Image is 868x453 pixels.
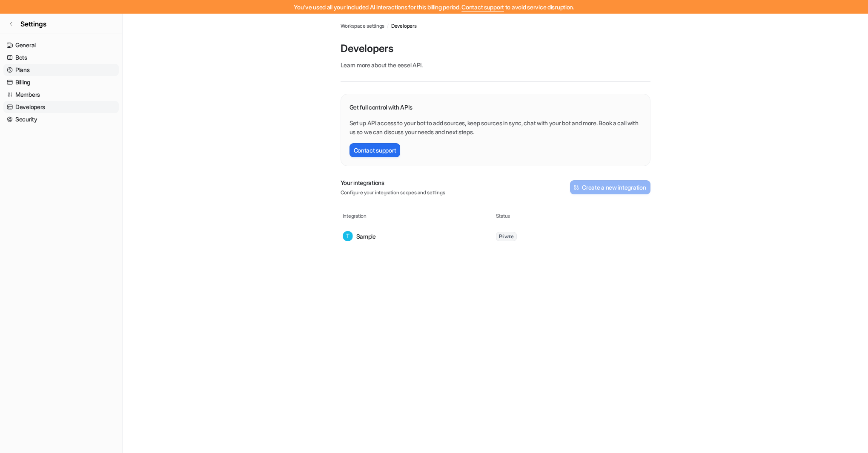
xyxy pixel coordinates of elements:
h2: Create a new integration [582,183,646,192]
a: Workspace settings [341,22,385,30]
p: Configure your integration scopes and settings [341,189,445,196]
a: eesel API [398,61,421,69]
p: How can we help? [17,75,153,89]
span: Settings [20,19,46,29]
p: Developers [341,42,650,55]
div: Patrick avatareesel avatarKatelin avatarYou’ll get replies here and in your email: ✉️ [EMAIL_ADDR... [9,113,161,144]
img: Katelin avatar [23,128,34,138]
div: eesel [36,129,52,138]
img: Profile image for eesel [33,14,50,31]
p: Set up API access to your bot to add sources, keep sources in sync, chat with your bot and more. ... [349,118,642,136]
a: Developers [391,22,417,30]
th: Status [496,212,649,220]
div: • 1m ago [53,129,79,138]
span: You’ll get replies here and in your email: ✉️ [EMAIL_ADDRESS][DOMAIN_NAME] The team will be back ... [36,121,387,127]
a: Members [3,89,119,101]
div: Recent messagePatrick avatareesel avatarKatelin avatarYou’ll get replies here and in your email: ... [9,100,162,145]
p: Your integrations [341,178,445,187]
div: Send us a message [17,156,142,165]
span: Contact support [461,3,504,11]
img: Profile image for Katelin [17,14,34,31]
a: Security [3,113,119,125]
img: Patrick avatar [20,121,30,131]
a: Plans [3,64,119,76]
button: Contact support [349,143,401,157]
a: General [3,39,119,51]
th: Integration [342,212,496,220]
p: Get full control with APIs [349,103,642,112]
div: Close [146,14,162,29]
div: Send us a message [9,149,162,173]
button: Create a new integration [570,180,650,194]
span: Learn more about the . [341,61,423,69]
button: Messages [85,266,170,300]
p: Hi there 👋 [17,61,153,75]
span: Home [33,287,52,293]
img: eesel avatar [16,128,26,138]
div: Recent message [17,107,153,116]
a: Developers [3,101,119,113]
p: Sample [356,232,376,241]
img: Profile image for Patrick [49,14,66,31]
span: Messages [113,287,143,293]
a: Bots [3,52,119,63]
span: Private [496,232,517,241]
span: / [387,22,389,30]
a: Billing [3,76,119,88]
